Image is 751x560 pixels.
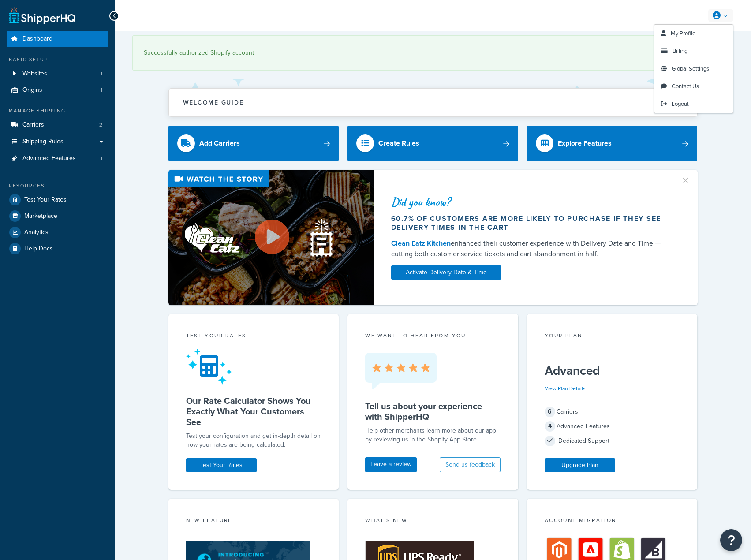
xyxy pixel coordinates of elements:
button: Welcome Guide [169,89,697,116]
div: Create Rules [378,137,419,149]
div: 60.7% of customers are more likely to purchase if they see delivery times in the cart [391,214,670,232]
h2: Welcome Guide [183,99,244,106]
div: What's New [365,516,501,526]
p: we want to hear from you [365,332,501,340]
a: Shipping Rules [7,134,108,150]
span: 1 [101,155,102,162]
span: Logout [672,100,689,108]
div: Advanced Features [545,420,680,433]
div: Test your rates [186,332,321,342]
a: My Profile [654,25,733,42]
div: Add Carriers [199,137,240,149]
span: Help Docs [24,245,53,253]
span: Shipping Rules [22,138,64,146]
div: Carriers [545,406,680,418]
a: Activate Delivery Date & Time [391,265,501,280]
a: Carriers2 [7,117,108,133]
img: Video thumbnail [168,170,374,305]
li: Carriers [7,117,108,133]
a: Billing [654,42,733,60]
div: Dedicated Support [545,435,680,447]
h5: Advanced [545,364,680,378]
li: Origins [7,82,108,98]
a: Logout [654,95,733,113]
a: Create Rules [347,126,518,161]
span: Marketplace [24,213,57,220]
div: Resources [7,182,108,190]
div: Your Plan [545,332,680,342]
span: 1 [101,86,102,94]
h5: Our Rate Calculator Shows You Exactly What Your Customers See [186,396,321,427]
button: Send us feedback [440,457,501,472]
a: Origins1 [7,82,108,98]
span: Contact Us [672,82,699,90]
p: Help other merchants learn more about our app by reviewing us in the Shopify App Store. [365,426,501,444]
a: Contact Us [654,78,733,95]
a: Help Docs [7,241,108,257]
a: Upgrade Plan [545,458,615,472]
li: Advanced Features [7,150,108,167]
div: Manage Shipping [7,107,108,115]
a: Marketplace [7,208,108,224]
span: 2 [99,121,102,129]
span: Carriers [22,121,44,129]
a: Explore Features [527,126,698,161]
div: Basic Setup [7,56,108,63]
h5: Tell us about your experience with ShipperHQ [365,401,501,422]
span: 6 [545,407,555,417]
span: 4 [545,421,555,432]
div: Did you know? [391,196,670,208]
a: Clean Eatz Kitchen [391,238,451,248]
div: enhanced their customer experience with Delivery Date and Time — cutting both customer service ti... [391,238,670,259]
span: Global Settings [672,64,709,73]
a: Websites1 [7,66,108,82]
a: Add Carriers [168,126,339,161]
a: Advanced Features1 [7,150,108,167]
span: Test Your Rates [24,196,67,204]
li: Websites [7,66,108,82]
a: Analytics [7,224,108,240]
a: Dashboard [7,31,108,47]
div: Successfully authorized Shopify account [144,47,722,59]
span: Advanced Features [22,155,76,162]
div: New Feature [186,516,321,526]
span: Billing [673,47,687,55]
button: Open Resource Center [720,529,742,551]
span: Websites [22,70,47,78]
a: Leave a review [365,457,417,472]
div: Test your configuration and get in-depth detail on how your rates are being calculated. [186,432,321,449]
span: Origins [22,86,42,94]
span: My Profile [671,29,695,37]
span: Dashboard [22,35,52,43]
a: Test Your Rates [186,458,257,472]
span: Analytics [24,229,49,236]
div: Account Migration [545,516,680,526]
a: Test Your Rates [7,192,108,208]
span: 1 [101,70,102,78]
div: Explore Features [558,137,612,149]
a: View Plan Details [545,385,586,392]
a: Global Settings [654,60,733,78]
